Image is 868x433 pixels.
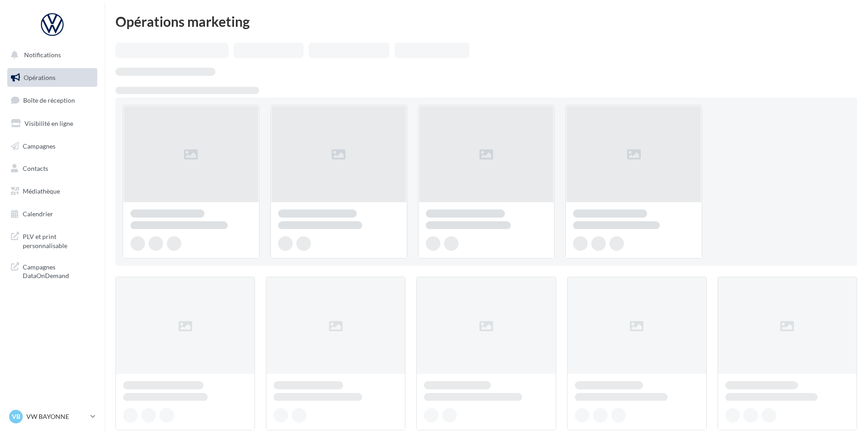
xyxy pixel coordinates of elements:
a: Médiathèque [5,182,99,201]
a: VB VW BAYONNE [7,408,97,425]
span: Opérations [24,74,55,81]
button: Notifications [5,45,95,65]
span: Visibilité en ligne [25,119,73,127]
a: Opérations [5,68,99,87]
span: Contacts [23,164,48,172]
a: Contacts [5,159,99,178]
a: Campagnes [5,137,99,156]
a: Calendrier [5,204,99,224]
a: Boîte de réception [5,90,99,110]
span: Notifications [24,51,61,59]
a: Visibilité en ligne [5,114,99,133]
span: Calendrier [23,210,53,218]
span: Médiathèque [23,187,60,195]
a: Campagnes DataOnDemand [5,257,99,284]
div: Opérations marketing [115,15,857,28]
span: Campagnes [23,142,55,149]
span: Boîte de réception [23,96,75,104]
span: PLV et print personnalisable [23,230,94,250]
a: PLV et print personnalisable [5,227,99,254]
span: Campagnes DataOnDemand [23,261,94,280]
p: VW BAYONNE [26,412,87,421]
span: VB [12,412,20,421]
